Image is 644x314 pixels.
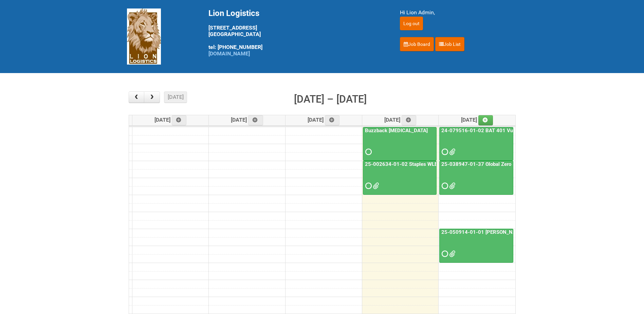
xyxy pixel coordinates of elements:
[442,251,446,256] span: Requested
[231,117,263,123] span: [DATE]
[363,127,437,161] a: Buzzback [MEDICAL_DATA]
[442,150,446,154] span: Requested
[373,184,378,188] span: GROUP 1001.jpg MOR 25-002634-01-02 - 8th Mailing.xlsm Staples Mailing - September Addresses Lion....
[440,127,541,134] a: 24-079516-01-02 BAT 401 Vuse Box RCT
[400,17,423,30] input: Log out
[164,91,187,103] button: [DATE]
[449,184,454,188] span: 25-038947-01-37 - MOR.xlsm 25-038947-01-37 Global Zero Sugar Tea Test - Lion Address File.xlsx 25...
[154,117,187,123] span: [DATE]
[440,161,548,167] a: 25-038947-01-37 Global Zero Sugar Tea Test
[208,8,383,57] div: [STREET_ADDRESS] [GEOGRAPHIC_DATA] tel: [PHONE_NUMBER]
[365,184,370,188] span: Requested
[172,115,187,125] a: Add an event
[439,229,513,263] a: 25-050914-01-01 [PERSON_NAME] C&U
[248,115,263,125] a: Add an event
[440,229,537,235] a: 25-050914-01-01 [PERSON_NAME] C&U
[127,8,161,65] img: Lion Logistics
[308,117,340,123] span: [DATE]
[461,117,493,123] span: [DATE]
[439,161,513,195] a: 25-038947-01-37 Global Zero Sugar Tea Test
[439,127,513,161] a: 24-079516-01-02 BAT 401 Vuse Box RCT
[127,33,161,39] a: Lion Logistics
[364,127,429,134] a: Buzzback [MEDICAL_DATA]
[363,161,437,195] a: 25-002634-01-02 Staples WLE 2025 Community - 8th Mailing
[400,8,517,17] div: Hi Lion Admin,
[325,115,340,125] a: Add an event
[442,184,446,188] span: Requested
[435,37,464,51] a: Job List
[449,251,454,256] span: MOR 25-050914-01-01 - Codes CDS.xlsm MOR 25-050914-01-01 - Code G.xlsm 25050914 Baxter Code SCD L...
[478,115,493,125] a: Add an event
[384,117,417,123] span: [DATE]
[400,37,434,51] a: Job Board
[208,50,250,57] a: [DOMAIN_NAME]
[449,150,454,154] span: 24-079516-01-02 - LPF.xlsx RAIBAT Vuse Pro Box RCT Study - Pregnancy Test Letter - 11JUL2025.pdf ...
[402,115,417,125] a: Add an event
[364,161,510,167] a: 25-002634-01-02 Staples WLE 2025 Community - 8th Mailing
[294,91,367,107] h2: [DATE] – [DATE]
[208,8,259,18] span: Lion Logistics
[365,150,370,154] span: Requested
